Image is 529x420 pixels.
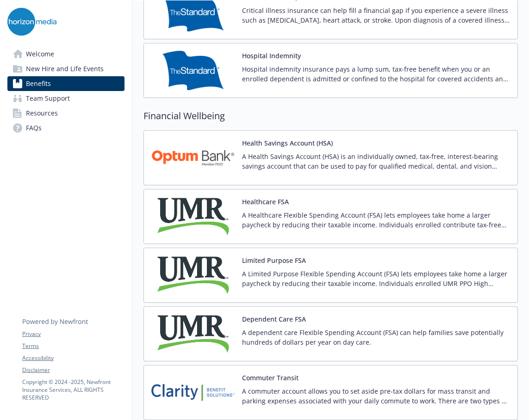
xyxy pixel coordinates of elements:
[242,314,306,324] button: Dependent Care FSA
[26,121,42,135] span: FAQs
[143,109,518,123] h2: Financial Wellbeing
[242,256,306,265] button: Limited Purpose FSA
[151,138,235,177] img: Optum Bank carrier logo
[7,76,124,91] a: Benefits
[7,106,124,121] a: Resources
[242,51,301,61] button: Hospital Indemnity
[242,328,510,347] p: A dependent care Flexible Spending Account (FSA) can help families save potentially hundreds of d...
[26,47,54,61] span: Welcome
[7,61,124,76] a: New Hire and Life Events
[151,51,235,90] img: Standard Insurance Company carrier logo
[26,91,70,106] span: Team Support
[242,373,299,383] button: Commuter Transit
[7,47,124,61] a: Welcome
[22,378,124,402] p: Copyright © 2024 - 2025 , Newfront Insurance Services, ALL RIGHTS RESERVED
[242,64,510,84] p: Hospital indemnity insurance pays a lump sum, tax-free benefit when you or an enrolled dependent ...
[26,76,51,91] span: Benefits
[242,210,510,230] p: A Healthcare Flexible Spending Account (FSA) lets employees take home a larger paycheck by reduci...
[242,386,510,406] p: A commuter account allows you to set aside pre-tax dollars for mass transit and parking expenses ...
[242,269,510,288] p: A Limited Purpose Flexible Spending Account (FSA) lets employees take home a larger paycheck by r...
[242,197,289,207] button: Healthcare FSA
[7,121,124,135] a: FAQs
[22,342,124,350] a: Terms
[151,256,235,295] img: UMR carrier logo
[242,6,510,25] p: Critical illness insurance can help fill a financial gap if you experience a severe illness such ...
[151,373,235,412] img: Clarity Benefit Solutions carrier logo
[26,61,104,76] span: New Hire and Life Events
[22,354,124,362] a: Accessibility
[151,314,235,353] img: UMR carrier logo
[242,138,333,148] button: Health Savings Account (HSA)
[151,197,235,236] img: UMR carrier logo
[22,330,124,338] a: Privacy
[26,106,58,121] span: Resources
[7,91,124,106] a: Team Support
[22,366,124,374] a: Disclaimer
[242,152,510,171] p: A Health Savings Account (HSA) is an individually owned, tax-free, interest-bearing savings accou...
